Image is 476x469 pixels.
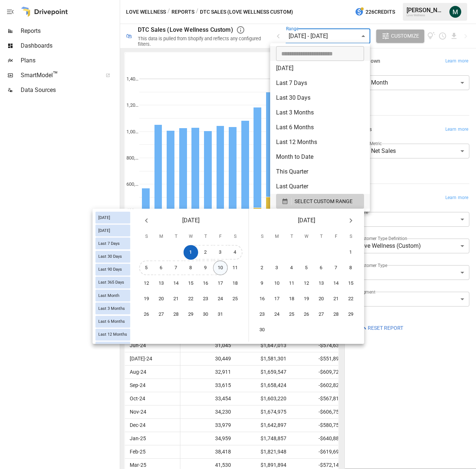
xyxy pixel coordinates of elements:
[198,276,213,291] button: 16
[139,276,154,291] button: 12
[139,261,154,275] button: 5
[329,292,344,307] button: 21
[270,261,285,275] button: 3
[95,254,125,259] span: Last 30 Days
[270,229,283,244] span: Monday
[169,307,184,322] button: 28
[228,276,243,291] button: 18
[228,261,243,275] button: 11
[95,241,123,246] span: Last 7 Days
[213,276,228,291] button: 17
[329,307,344,322] button: 28
[95,225,130,237] div: [DATE]
[285,276,299,291] button: 11
[329,261,344,275] button: 7
[95,293,122,298] span: Last Month
[95,215,113,220] span: [DATE]
[140,229,153,244] span: Sunday
[184,276,198,291] button: 15
[270,276,285,291] button: 10
[270,292,285,307] button: 17
[184,245,198,260] button: 1
[228,229,242,244] span: Saturday
[95,238,130,250] div: Last 7 Days
[270,164,370,179] li: This Quarter
[214,229,227,244] span: Friday
[213,245,228,260] button: 3
[95,277,130,288] div: Last 365 Days
[95,316,130,328] div: Last 6 Months
[255,307,270,322] button: 23
[295,197,353,206] span: SELECT CUSTOM RANGE
[95,251,130,263] div: Last 30 Days
[344,292,358,307] button: 22
[299,276,314,291] button: 12
[198,292,213,307] button: 23
[344,229,357,244] span: Saturday
[314,307,329,322] button: 27
[270,120,370,135] li: Last 6 Months
[299,261,314,275] button: 5
[95,329,130,340] div: Last 12 Months
[255,261,270,275] button: 2
[344,261,358,275] button: 8
[184,229,197,244] span: Wednesday
[198,261,213,275] button: 9
[285,229,298,244] span: Tuesday
[95,212,130,223] div: [DATE]
[184,307,198,322] button: 29
[300,229,313,244] span: Wednesday
[95,290,130,301] div: Last Month
[95,303,130,315] div: Last 3 Months
[276,194,364,209] button: SELECT CUSTOM RANGE
[139,292,154,307] button: 19
[154,292,169,307] button: 20
[299,292,314,307] button: 19
[285,292,299,307] button: 18
[95,267,125,272] span: Last 90 Days
[184,292,198,307] button: 22
[270,90,370,105] li: Last 30 Days
[95,228,113,233] span: [DATE]
[255,276,270,291] button: 9
[182,215,200,226] span: [DATE]
[198,245,213,260] button: 2
[314,261,329,275] button: 6
[314,229,328,244] span: Thursday
[270,61,370,76] li: [DATE]
[154,307,169,322] button: 27
[270,307,285,322] button: 24
[255,323,270,338] button: 30
[344,245,358,260] button: 1
[95,319,128,324] span: Last 6 Months
[314,276,329,291] button: 13
[213,292,228,307] button: 24
[228,245,243,260] button: 4
[255,229,269,244] span: Sunday
[154,261,169,275] button: 6
[139,307,154,322] button: 26
[213,307,228,322] button: 31
[198,307,213,322] button: 30
[298,215,315,226] span: [DATE]
[169,261,184,275] button: 7
[154,229,168,244] span: Monday
[329,276,344,291] button: 14
[270,105,370,120] li: Last 3 Months
[285,307,299,322] button: 25
[270,179,370,194] li: Last Quarter
[139,213,154,228] button: Previous month
[199,229,212,244] span: Thursday
[270,76,370,90] li: Last 7 Days
[314,292,329,307] button: 20
[95,280,127,285] span: Last 365 Days
[343,213,358,228] button: Next month
[184,261,198,275] button: 8
[169,292,184,307] button: 21
[255,292,270,307] button: 16
[270,135,370,150] li: Last 12 Months
[95,264,130,275] div: Last 90 Days
[95,332,130,337] span: Last 12 Months
[299,307,314,322] button: 26
[169,276,184,291] button: 14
